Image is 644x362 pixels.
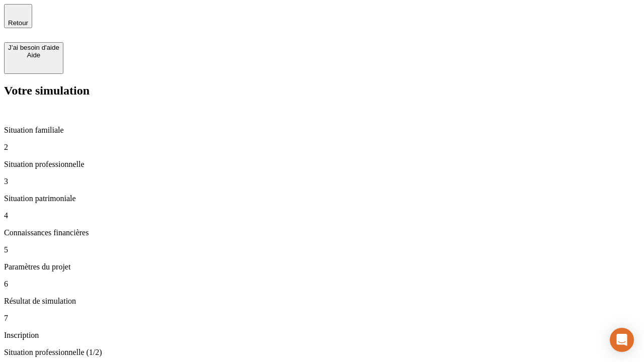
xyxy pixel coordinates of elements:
p: Résultat de simulation [4,297,640,306]
p: Paramètres du projet [4,262,640,271]
p: Situation familiale [4,126,640,135]
p: Situation professionnelle (1/2) [4,348,640,357]
p: 6 [4,280,640,289]
div: Aide [8,51,59,59]
h2: Votre simulation [4,84,640,98]
span: Retour [8,19,28,27]
p: 7 [4,314,640,323]
p: 2 [4,143,640,152]
p: Situation professionnelle [4,160,640,169]
p: Inscription [4,331,640,340]
div: Open Intercom Messenger [610,328,634,352]
div: J’ai besoin d'aide [8,44,59,51]
p: 5 [4,245,640,254]
p: Situation patrimoniale [4,194,640,203]
p: Connaissances financières [4,228,640,237]
button: Retour [4,4,32,28]
button: J’ai besoin d'aideAide [4,42,63,74]
p: 4 [4,211,640,220]
p: 3 [4,177,640,186]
